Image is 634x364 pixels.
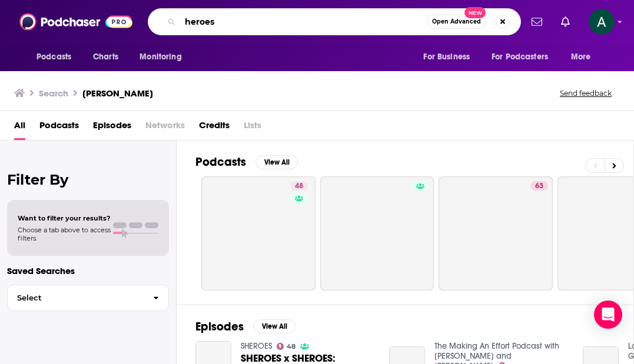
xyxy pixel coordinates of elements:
button: View All [255,155,298,169]
input: Search podcasts, credits, & more... [180,12,427,31]
a: Charts [85,46,125,68]
span: 48 [287,344,296,349]
img: Podchaser - Follow, Share and Rate Podcasts [19,11,132,33]
span: Logged in as ashley88139 [589,9,615,35]
span: Want to filter your results? [18,214,111,222]
h2: Episodes [195,319,244,334]
h3: [PERSON_NAME] [82,88,153,99]
button: open menu [415,46,484,68]
span: For Podcasters [492,49,548,65]
span: 63 [535,181,543,192]
button: open menu [131,46,197,68]
span: New [464,7,486,18]
a: Episodes [93,116,131,140]
h3: Search [39,88,68,99]
a: Credits [199,116,230,140]
span: For Business [423,49,470,65]
button: Open AdvancedNew [427,15,486,29]
a: 48 [290,181,308,191]
span: 48 [295,181,303,192]
button: open menu [484,46,565,68]
span: Charts [93,49,118,65]
p: Saved Searches [7,265,169,276]
a: PodcastsView All [195,155,298,169]
button: open menu [563,46,606,68]
a: 63 [439,176,553,290]
span: Choose a tab above to access filters. [18,226,111,242]
button: Show profile menu [589,9,615,35]
a: 63 [530,181,548,191]
span: Podcasts [36,49,71,65]
span: More [571,49,591,65]
span: Open Advanced [432,19,481,25]
span: Monitoring [140,49,181,65]
button: View All [253,319,296,333]
h2: Podcasts [195,155,246,169]
a: Show notifications dropdown [556,12,575,32]
a: Show notifications dropdown [527,12,547,32]
img: User Profile [589,9,615,35]
a: EpisodesView All [195,319,296,334]
a: SHEROES [241,341,272,351]
span: Select [8,294,144,302]
div: Search podcasts, credits, & more... [148,8,521,35]
a: Podcasts [39,116,79,140]
span: Networks [145,116,185,140]
h2: Filter By [7,171,169,188]
a: 48 [277,343,296,350]
button: Select [7,285,169,311]
span: Lists [244,116,261,140]
button: open menu [28,46,87,68]
div: Open Intercom Messenger [594,300,622,329]
button: Send feedback [556,88,615,98]
a: 48 [201,176,316,290]
a: All [14,116,25,140]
